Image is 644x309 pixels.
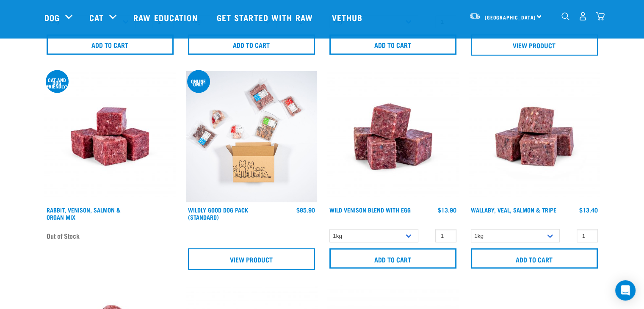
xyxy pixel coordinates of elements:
[329,34,456,55] input: Add to cart
[44,71,176,202] img: Rabbit Venison Salmon Organ 1688
[578,12,587,21] img: user.png
[329,248,456,268] input: Add to cart
[89,11,104,24] a: Cat
[188,34,315,55] input: Add to cart
[47,229,80,242] span: Out of Stock
[125,0,208,34] a: Raw Education
[561,12,569,20] img: home-icon-1@2x.png
[471,34,598,55] a: View Product
[44,11,60,24] a: Dog
[188,208,248,218] a: Wildly Good Dog Pack (Standard)
[208,0,323,34] a: Get started with Raw
[186,71,317,202] img: Dog 0 2sec
[188,248,315,269] a: View Product
[46,78,69,87] div: Cat and dog friendly!
[471,248,598,268] input: Add to cart
[296,206,315,213] div: $85.90
[323,0,373,34] a: Vethub
[438,206,456,213] div: $13.90
[469,12,481,20] img: van-moving.png
[327,71,459,202] img: Venison Egg 1616
[615,280,636,301] div: Open Intercom Messenger
[47,208,121,218] a: Rabbit, Venison, Salmon & Organ Mix
[471,208,556,211] a: Wallaby, Veal, Salmon & Tripe
[485,16,536,19] span: [GEOGRAPHIC_DATA]
[577,229,598,242] input: 1
[435,229,456,242] input: 1
[469,71,600,202] img: Wallaby Veal Salmon Tripe 1642
[187,80,210,86] div: Online Only
[329,208,411,211] a: Wild Venison Blend with Egg
[579,206,598,213] div: $13.40
[596,12,605,21] img: home-icon@2x.png
[47,34,174,55] input: Add to cart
